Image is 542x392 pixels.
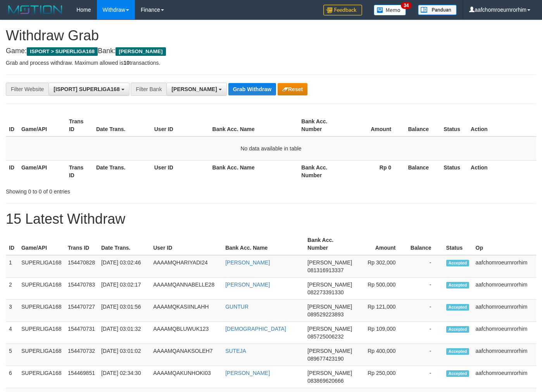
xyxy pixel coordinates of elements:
[151,114,209,136] th: User ID
[446,260,470,266] span: Accepted
[407,344,443,366] td: -
[209,114,299,136] th: Bank Acc. Name
[225,281,270,288] a: [PERSON_NAME]
[6,136,536,161] td: No data available in table
[222,233,304,255] th: Bank Acc. Name
[355,344,407,366] td: Rp 400,000
[307,311,343,318] span: Copy 089529223893 to clipboard
[65,344,98,366] td: 154470732
[446,282,470,288] span: Accepted
[123,60,129,66] strong: 10
[307,378,343,384] span: Copy 083869620666 to clipboard
[6,233,18,255] th: ID
[407,300,443,322] td: -
[446,348,470,355] span: Accepted
[355,233,407,255] th: Amount
[307,333,343,340] span: Copy 085725006232 to clipboard
[6,322,18,344] td: 4
[65,322,98,344] td: 154470731
[18,322,65,344] td: SUPERLIGA168
[355,366,407,388] td: Rp 250,000
[473,255,537,278] td: aafchomroeurnrorhim
[307,304,352,310] span: [PERSON_NAME]
[346,160,403,182] th: Rp 0
[6,160,18,182] th: ID
[446,326,470,333] span: Accepted
[225,370,270,376] a: [PERSON_NAME]
[27,47,98,56] span: ISPORT > SUPERLIGA168
[440,160,468,182] th: Status
[18,300,65,322] td: SUPERLIGA168
[65,255,98,278] td: 154470828
[407,322,443,344] td: -
[418,5,457,15] img: panduan.png
[225,259,270,266] a: [PERSON_NAME]
[98,278,150,300] td: [DATE] 03:02:17
[66,114,93,136] th: Trans ID
[407,366,443,388] td: -
[307,281,352,288] span: [PERSON_NAME]
[65,278,98,300] td: 154470783
[374,5,406,16] img: Button%20Memo.svg
[150,233,222,255] th: User ID
[407,255,443,278] td: -
[355,300,407,322] td: Rp 121,000
[18,366,65,388] td: SUPERLIGA168
[18,233,65,255] th: Game/API
[48,83,129,96] button: [ISPORT] SUPERLIGA168
[6,278,18,300] td: 2
[6,211,536,227] h1: 15 Latest Withdraw
[307,370,352,376] span: [PERSON_NAME]
[473,300,537,322] td: aafchomroeurnrorhim
[18,344,65,366] td: SUPERLIGA168
[116,47,166,56] span: [PERSON_NAME]
[98,366,150,388] td: [DATE] 02:34:30
[228,83,276,95] button: Grab Withdraw
[93,160,151,182] th: Date Trans.
[278,83,307,95] button: Reset
[6,255,18,278] td: 1
[65,366,98,388] td: 154469851
[443,233,473,255] th: Status
[18,255,65,278] td: SUPERLIGA168
[401,2,411,9] span: 34
[54,86,119,92] span: [ISPORT] SUPERLIGA168
[6,366,18,388] td: 6
[304,233,355,255] th: Bank Acc. Number
[150,300,222,322] td: AAAAMQKASIINLAHH
[6,344,18,366] td: 5
[225,348,246,354] a: SUTEJA
[98,344,150,366] td: [DATE] 03:01:02
[403,114,440,136] th: Balance
[65,300,98,322] td: 154470727
[18,160,66,182] th: Game/API
[6,28,536,43] h1: Withdraw Grab
[346,114,403,136] th: Amount
[93,114,151,136] th: Date Trans.
[98,300,150,322] td: [DATE] 03:01:56
[18,278,65,300] td: SUPERLIGA168
[225,326,286,332] a: [DEMOGRAPHIC_DATA]
[323,5,362,16] img: Feedback.jpg
[6,47,536,55] h4: Game: Bank:
[473,278,537,300] td: aafchomroeurnrorhim
[307,348,352,354] span: [PERSON_NAME]
[307,259,352,266] span: [PERSON_NAME]
[298,114,346,136] th: Bank Acc. Number
[473,344,537,366] td: aafchomroeurnrorhim
[355,278,407,300] td: Rp 500,000
[6,185,220,195] div: Showing 0 to 0 of 0 entries
[6,300,18,322] td: 3
[403,160,440,182] th: Balance
[468,160,536,182] th: Action
[131,83,166,96] div: Filter Bank
[6,114,18,136] th: ID
[225,304,249,310] a: GUNTUR
[150,278,222,300] td: AAAAMQANNABELLE28
[407,278,443,300] td: -
[150,344,222,366] td: AAAAMQANAKSOLEH7
[6,83,48,96] div: Filter Website
[407,233,443,255] th: Balance
[150,255,222,278] td: AAAAMQHARIYADI24
[65,233,98,255] th: Trans ID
